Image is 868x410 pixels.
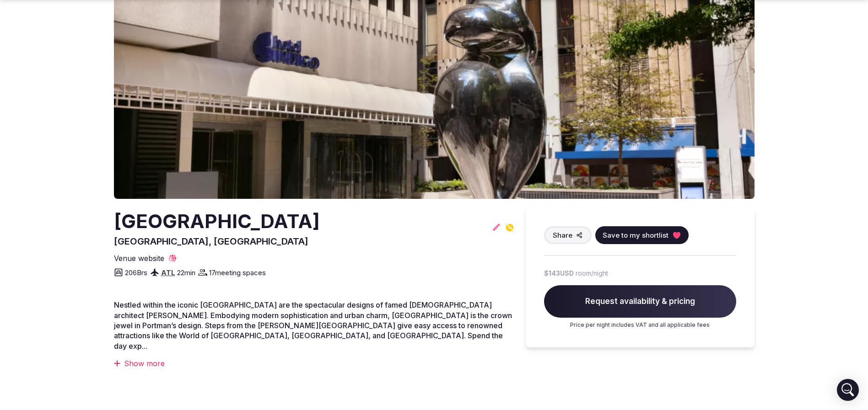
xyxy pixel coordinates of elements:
span: 17 meeting spaces [209,268,266,277]
span: Share [553,230,572,240]
span: $143 USD [544,269,574,278]
div: Open Intercom Messenger [837,379,859,401]
span: Nestled within the iconic [GEOGRAPHIC_DATA] are the spectacular designs of famed [DEMOGRAPHIC_DAT... [114,300,512,351]
span: Venue website [114,253,164,263]
span: 206 Brs [125,268,147,277]
a: Venue website [114,253,177,263]
h2: [GEOGRAPHIC_DATA] [114,208,320,235]
button: Share [544,226,592,244]
div: Show more [114,358,515,368]
a: ATL [161,268,175,277]
span: 22 min [177,268,195,277]
span: [GEOGRAPHIC_DATA], [GEOGRAPHIC_DATA] [114,236,308,247]
button: Save to my shortlist [595,226,689,244]
span: Save to my shortlist [603,230,669,240]
span: room/night [576,269,608,278]
span: Request availability & pricing [544,285,736,318]
p: Price per night includes VAT and all applicable fees [544,321,736,329]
